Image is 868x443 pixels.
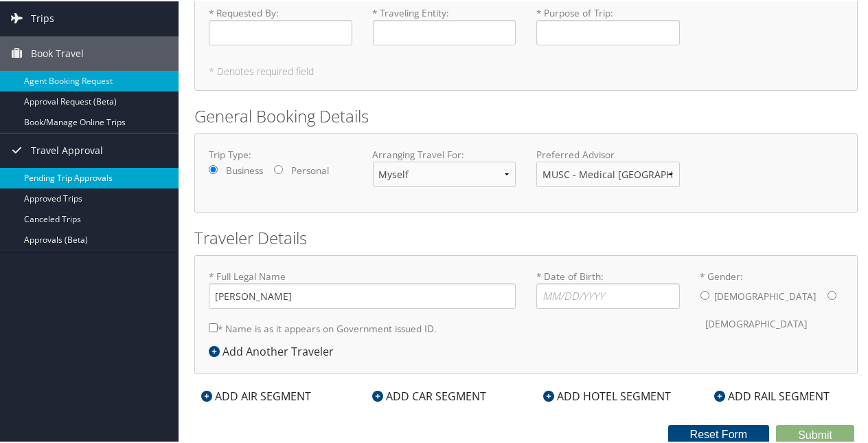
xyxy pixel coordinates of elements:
[31,35,84,69] span: Book Travel
[31,132,103,166] span: Travel Approval
[700,290,709,299] input: * Gender:[DEMOGRAPHIC_DATA][DEMOGRAPHIC_DATA]
[536,147,680,160] label: Preferred Advisor
[209,65,843,75] h5: * Denotes required field
[668,424,770,443] button: Reset Form
[536,19,680,44] input: * Purpose of Trip:
[715,282,816,308] label: [DEMOGRAPHIC_DATA]
[707,387,836,403] div: ADD RAIL SEGMENT
[536,387,678,403] div: ADD HOTEL SEGMENT
[536,268,680,307] label: * Date of Birth:
[194,225,858,248] h2: Traveler Details
[373,147,516,160] label: Arranging Travel For:
[209,5,352,44] label: * Requested By :
[226,162,263,176] label: Business
[365,387,493,403] div: ADD CAR SEGMENT
[706,310,808,336] label: [DEMOGRAPHIC_DATA]
[373,19,516,44] input: * Traveling Entity:
[209,282,516,307] input: * Full Legal Name
[209,19,352,44] input: * Requested By:
[209,314,437,340] label: * Name is as it appears on Government issued ID.
[209,268,516,307] label: * Full Legal Name
[291,162,329,176] label: Personal
[194,387,318,403] div: ADD AIR SEGMENT
[536,282,680,307] input: * Date of Birth:
[209,322,218,331] input: * Name is as it appears on Government issued ID.
[194,103,858,127] h2: General Booking Details
[373,5,516,44] label: * Traveling Entity :
[209,147,352,160] label: Trip Type:
[700,268,844,336] label: * Gender:
[536,5,680,44] label: * Purpose of Trip :
[827,290,836,299] input: * Gender:[DEMOGRAPHIC_DATA][DEMOGRAPHIC_DATA]
[209,342,341,358] div: Add Another Traveler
